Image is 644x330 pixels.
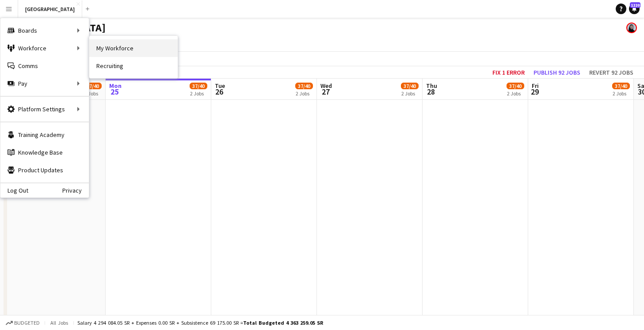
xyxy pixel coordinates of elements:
div: Salary 4 294 084.05 SR + Expenses 0.00 SR + Subsistence 69 175.00 SR = [77,319,323,326]
div: 2 Jobs [507,90,524,97]
div: Boards [0,22,89,39]
a: Recruiting [89,57,178,75]
button: Publish 92 jobs [530,67,584,78]
div: 2 Jobs [613,90,629,97]
button: Fix 1 error [489,67,528,78]
span: 37/40 [190,83,207,89]
a: Log Out [0,187,28,194]
span: Tue [215,82,225,90]
a: 1220 [629,4,640,14]
span: 29 [530,87,539,97]
div: Pay [0,75,89,92]
span: 28 [425,87,437,97]
div: 2 Jobs [296,90,312,97]
a: Knowledge Base [0,144,89,161]
div: Platform Settings [0,100,89,118]
div: Workforce [0,39,89,57]
app-user-avatar: Deemah Bin Hayan [626,23,637,33]
span: 37/40 [401,83,419,89]
div: 2 Jobs [84,90,101,97]
span: 1220 [630,2,640,8]
div: 2 Jobs [401,90,418,97]
span: Budgeted [14,320,40,326]
button: Budgeted [4,318,41,328]
span: 26 [213,87,225,97]
span: Mon [109,82,122,90]
span: Fri [532,82,539,90]
span: Wed [320,82,332,90]
a: Training Academy [0,126,89,144]
a: My Workforce [89,39,178,57]
span: 37/40 [295,83,313,89]
span: 37/40 [612,83,630,89]
span: All jobs [49,319,70,326]
div: 2 Jobs [190,90,207,97]
span: 27 [319,87,332,97]
span: 37/40 [507,83,524,89]
button: Revert 92 jobs [586,67,637,78]
a: Product Updates [0,161,89,179]
button: [GEOGRAPHIC_DATA] [18,0,82,18]
span: 37/40 [84,83,102,89]
span: Total Budgeted 4 363 259.05 SR [243,319,323,326]
span: Thu [426,82,437,90]
span: 25 [108,87,122,97]
a: Privacy [62,187,89,194]
a: Comms [0,57,89,75]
